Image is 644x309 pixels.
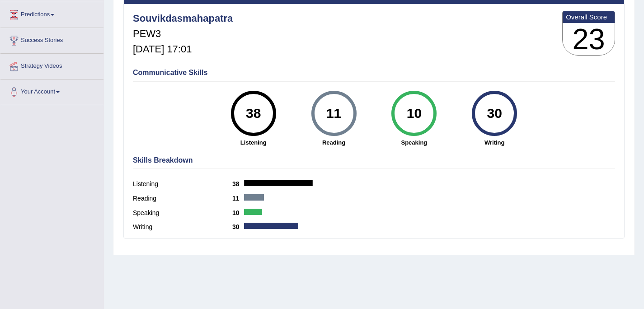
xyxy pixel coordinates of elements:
[218,138,289,147] strong: Listening
[317,94,350,132] div: 11
[133,69,615,77] h4: Communicative Skills
[0,28,103,51] a: Success Stories
[232,180,244,187] b: 38
[378,138,450,147] strong: Speaking
[563,23,615,56] h3: 23
[237,94,270,132] div: 38
[133,222,232,232] label: Writing
[232,209,244,216] b: 10
[133,28,233,39] h5: PEW3
[133,156,615,164] h4: Skills Breakdown
[566,13,611,21] b: Overall Score
[0,2,103,25] a: Predictions
[133,179,232,189] label: Listening
[133,44,233,55] h5: [DATE] 17:01
[478,94,511,132] div: 30
[133,208,232,218] label: Speaking
[459,138,530,147] strong: Writing
[0,54,103,76] a: Strategy Videos
[133,194,232,203] label: Reading
[133,13,233,24] h4: Souvikdasmahapatra
[398,94,431,132] div: 10
[232,195,244,202] b: 11
[0,80,103,102] a: Your Account
[232,223,244,230] b: 30
[298,138,370,147] strong: Reading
